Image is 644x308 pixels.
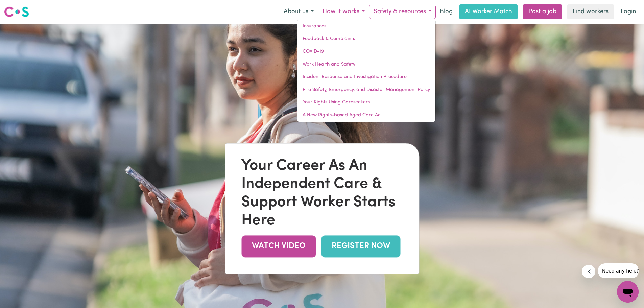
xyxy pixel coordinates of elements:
a: Feedback & Complaints [297,32,435,45]
a: WATCH VIDEO [241,235,316,257]
button: About us [279,5,318,19]
a: Careseekers logo [4,4,29,20]
span: Need any help? [4,5,41,10]
a: Fire Safety, Emergency, and Disaster Management Policy [297,84,435,96]
a: A New Rights-based Aged Care Act [297,109,435,122]
iframe: Message from company [598,263,639,278]
button: Safety & resources [369,5,436,19]
a: Work Health and Safety [297,58,435,71]
button: How it works [318,5,369,19]
a: COVID-19 [297,45,435,58]
a: AI Worker Match [459,4,518,19]
iframe: Button to launch messaging window [617,281,639,303]
img: Careseekers logo [4,6,29,18]
a: Post a job [523,4,562,19]
a: Your Rights Using Careseekers [297,96,435,109]
a: REGISTER NOW [321,235,400,257]
iframe: Close message [582,265,595,278]
a: Incident Response and Investigation Procedure [297,71,435,84]
a: Insurances [297,20,435,33]
a: Find workers [567,4,614,19]
div: Your Career As An Independent Care & Support Worker Starts Here [241,157,403,230]
a: Login [617,4,640,19]
div: Safety & resources [297,20,436,122]
a: Blog [436,4,457,19]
